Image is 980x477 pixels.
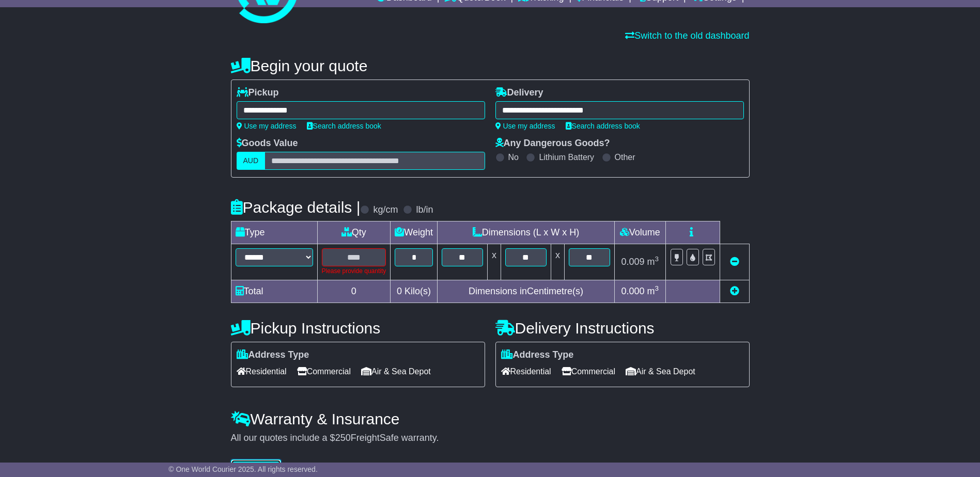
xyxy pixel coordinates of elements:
[495,138,610,149] label: Any Dangerous Goods?
[335,433,351,443] span: 250
[237,87,279,99] label: Pickup
[655,255,659,263] sup: 3
[231,280,317,303] td: Total
[391,221,438,244] td: Weight
[237,122,297,130] a: Use my address
[501,363,551,379] span: Residential
[495,122,555,130] a: Use my address
[437,221,614,244] td: Dimensions (L x W x H)
[317,221,391,244] td: Qty
[361,363,431,379] span: Air & Sea Depot
[615,152,635,162] label: Other
[168,465,318,473] span: © One World Courier 2025. All rights reserved.
[495,320,750,337] h4: Delivery Instructions
[647,286,659,296] span: m
[391,280,438,303] td: Kilo(s)
[297,363,351,379] span: Commercial
[501,349,574,361] label: Address Type
[237,138,298,149] label: Goods Value
[625,30,749,41] a: Switch to the old dashboard
[231,221,317,244] td: Type
[626,363,695,379] span: Air & Sea Depot
[231,199,361,216] h4: Package details |
[397,286,402,296] span: 0
[621,257,644,267] span: 0.009
[621,286,644,296] span: 0.000
[237,363,287,379] span: Residential
[231,410,750,427] h4: Warranty & Insurance
[508,152,519,162] label: No
[416,204,433,216] label: lb/in
[655,284,659,292] sup: 3
[730,286,739,296] a: Add new item
[437,280,614,303] td: Dimensions in Centimetre(s)
[487,244,501,280] td: x
[237,152,266,170] label: AUD
[566,122,640,130] a: Search address book
[231,433,750,444] div: All our quotes include a $ FreightSafe warranty.
[562,363,615,379] span: Commercial
[231,320,485,337] h4: Pickup Instructions
[307,122,381,130] a: Search address book
[317,280,391,303] td: 0
[322,266,386,276] div: Please provide quantity
[730,257,739,267] a: Remove this item
[231,57,750,74] h4: Begin your quote
[237,349,309,361] label: Address Type
[373,204,398,216] label: kg/cm
[551,244,564,280] td: x
[647,257,659,267] span: m
[495,87,543,99] label: Delivery
[539,152,594,162] label: Lithium Battery
[614,221,665,244] td: Volume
